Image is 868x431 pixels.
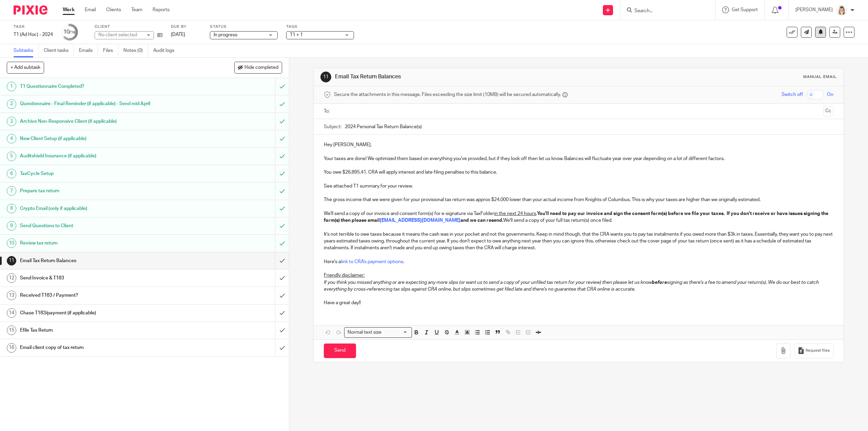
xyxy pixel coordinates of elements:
div: Mark as to do [275,130,289,147]
div: Mark as to do [275,217,289,234]
a: Reports [153,6,170,13]
a: Client tasks [44,44,74,57]
div: Mark as to do [275,165,289,182]
span: T1 + 1 [290,33,303,37]
div: No client selected [98,32,142,38]
input: Search [634,8,695,14]
div: 3 [7,117,16,126]
em: before [652,280,667,285]
a: Work [63,6,75,13]
h1: Prepare tax return [20,186,185,196]
div: T1 (Ad Hoc) - 2024 [14,31,53,38]
p: The gross income that we were given for your provisional tax return was approx $24,000 lower than... [324,196,833,210]
h1: Email Tax Return Balances [20,256,185,266]
div: Mark as done [275,305,289,321]
a: Audit logs [153,44,179,57]
label: Tags [286,24,354,30]
div: 11 [7,256,16,266]
div: 5 [7,152,16,161]
a: Files [103,44,118,57]
span: Request files [806,348,830,353]
div: Manual email [803,74,837,80]
button: Hide completed [234,62,282,73]
div: 7 [7,186,16,196]
u: in the next 24 hours [494,211,536,216]
h1: T1 Questionnaire Completed? [20,81,185,92]
a: link to CRA's payment options [341,259,403,264]
img: Tayler%20Headshot%20Compressed%20Resized%202.jpg [836,5,847,16]
a: Clients [106,6,121,13]
p: See attached T1 summary for your review. [324,176,833,190]
span: On [827,91,833,98]
p: Your taxes are done! We optimized them based on everything you've provided, but if they look off ... [324,155,833,162]
div: 14 [7,308,16,318]
h1: Auditshield Insurance (if applicable) [20,151,185,161]
div: Mark as to do [275,200,289,217]
label: Task [14,24,53,30]
div: 10 [7,238,16,248]
h1: Send Questions to Client [20,221,185,231]
i: Files are stored in Pixie and a secure link is sent to the message recipient. [563,92,568,97]
span: [DATE] [171,32,185,37]
strong: You'll need to pay our invoice and sign the consent form(s) before we file your taxes. [537,211,725,216]
label: Due by [171,24,201,30]
p: Have a great day!! [324,299,833,306]
p: You owe $26,895.41. CRA will apply interest and late filing penalties to this balance. [324,169,833,176]
span: Secure the attachments in this message. Files exceeding the size limit (10MB) will be secured aut... [334,91,561,98]
label: Status [210,24,278,30]
p: We'll send a copy of our invoice and consent form(s) for e-signature via TaxFolder . We'll send a... [324,210,833,224]
div: 10 [63,28,76,36]
div: Search for option [344,327,412,338]
h1: Archive Non-Responsive Client (if applicable) [20,116,185,126]
img: Pixie [14,5,47,15]
div: 12 [7,273,16,283]
div: 8 [7,204,16,213]
h1: TaxCycle Setup [20,169,185,179]
a: Email [85,6,96,13]
em: signing as there's a fee to amend your return(s). We do our best to catch everything by cross-ref... [324,280,820,292]
strong: [EMAIL_ADDRESS][DOMAIN_NAME] [380,218,460,223]
div: Mark as to do [275,148,289,164]
h1: Questionnaire - Final Reminder (if applicable) - Send mid April [20,99,185,109]
div: Mark as done [275,322,289,339]
h1: Crypto Email (only if applicable) [20,203,185,214]
h1: Efile Tax Return [20,325,185,335]
div: Mark as to do [275,235,289,252]
div: Mark as to do [275,182,289,199]
div: 6 [7,169,16,178]
span: Hide completed [244,65,278,71]
h1: New Client Setup (if applicable) [20,134,185,144]
div: Mark as done [275,287,289,304]
i: Open client page [157,33,162,38]
div: Mark as to do [275,95,289,112]
div: Mark as done [275,339,289,356]
a: Send new email to Pasqualino (Pat) Deluca [801,27,812,38]
span: In progress [214,33,237,37]
strong: and we can resend. [460,218,503,223]
small: /16 [70,31,76,34]
button: + Add subtask [7,62,44,73]
button: Cc [823,106,833,116]
label: To: [324,108,331,115]
a: Subtasks [14,44,39,57]
div: Mark as to do [275,78,289,95]
div: 11 [320,72,331,82]
button: Request files [794,343,833,358]
h1: Received T183 / Payment? [20,290,185,300]
div: 16 [7,343,16,353]
a: Notes (0) [123,44,148,57]
div: 1 [7,82,16,91]
label: Client [95,24,162,30]
a: Reassign task [829,27,840,38]
span: Get Support [732,7,758,12]
p: Hey [PERSON_NAME], [324,141,833,148]
h1: Chase T183/payment (if applicable) [20,308,185,318]
u: Friendly disclaimer: [324,273,364,278]
h1: Email Tax Return Balances [335,73,593,80]
p: [PERSON_NAME] [795,6,833,13]
div: 9 [7,221,16,231]
div: 15 [7,326,16,335]
span: Normal text size [346,329,383,336]
div: Mark as done [275,252,289,269]
h1: Send Invoice & T183 [20,273,185,283]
